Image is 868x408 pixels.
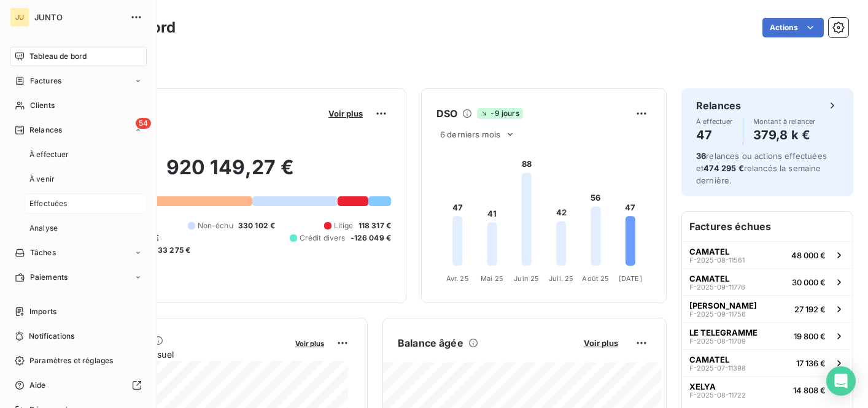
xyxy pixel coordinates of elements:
span: Relances [29,125,62,136]
button: [PERSON_NAME]F-2025-09-1175627 192 € [682,295,853,322]
h4: 379,8 k € [753,125,816,145]
a: Aide [10,375,147,395]
span: Chiffre d'affaires mensuel [69,348,287,361]
span: Tâches [30,247,56,258]
span: Effectuées [29,198,68,209]
tspan: Août 25 [582,274,609,283]
span: -9 jours [477,108,522,119]
span: Voir plus [295,339,324,348]
span: Tableau de bord [29,51,87,62]
span: F-2025-09-11756 [689,310,746,318]
h6: DSO [436,106,457,121]
span: Notifications [29,331,74,342]
span: 118 317 € [358,220,391,231]
span: F-2025-08-11722 [689,391,746,399]
tspan: [DATE] [619,274,642,283]
span: À effectuer [29,149,69,160]
span: CAMATEL [689,274,729,283]
span: F-2025-07-11398 [689,364,746,372]
button: LE TELEGRAMMEF-2025-08-1170919 800 € [682,322,853,349]
button: Voir plus [580,337,622,348]
span: relances ou actions effectuées et relancés la semaine dernière. [696,151,827,185]
span: 30 000 € [792,277,826,287]
span: F-2025-08-11709 [689,337,746,345]
span: Imports [29,306,56,317]
span: Aide [29,380,46,391]
span: 14 808 € [793,385,826,395]
button: XELYAF-2025-08-1172214 808 € [682,376,853,403]
span: Analyse [29,223,58,234]
span: Paramètres et réglages [29,355,113,366]
span: CAMATEL [689,355,729,364]
h6: Relances [696,98,741,113]
button: CAMATELF-2025-07-1139817 136 € [682,349,853,376]
span: À venir [29,174,55,185]
span: Factures [30,75,61,87]
button: CAMATELF-2025-09-1177630 000 € [682,268,853,295]
span: 330 102 € [238,220,275,231]
span: Paiements [30,272,68,283]
button: Voir plus [325,108,366,119]
button: Actions [762,18,824,37]
tspan: Juil. 25 [549,274,573,283]
span: 19 800 € [794,331,826,341]
tspan: Juin 25 [514,274,539,283]
span: F-2025-09-11776 [689,283,745,291]
div: JU [10,7,29,27]
span: 36 [696,151,706,161]
h6: Factures échues [682,212,853,241]
span: LE TELEGRAMME [689,328,758,337]
span: [PERSON_NAME] [689,301,757,310]
span: CAMATEL [689,247,729,256]
span: 17 136 € [796,358,826,368]
h4: 47 [696,125,733,145]
span: -126 049 € [351,233,392,244]
span: JUNTO [34,12,123,22]
h2: 920 149,27 € [69,155,391,192]
span: Voir plus [584,338,618,348]
span: Non-échu [198,220,233,231]
span: 48 000 € [791,250,826,260]
tspan: Mai 25 [481,274,503,283]
div: Open Intercom Messenger [826,366,856,396]
span: Litige [334,220,354,231]
span: Voir plus [328,109,363,118]
span: À effectuer [696,118,733,125]
span: 27 192 € [794,304,826,314]
span: 474 295 € [703,163,743,173]
span: Crédit divers [300,233,346,244]
h6: Balance âgée [398,336,463,350]
span: F-2025-08-11561 [689,256,745,264]
span: Clients [30,100,55,111]
button: Voir plus [292,337,328,348]
span: Montant à relancer [753,118,816,125]
span: XELYA [689,382,716,391]
span: 54 [136,118,151,129]
span: 6 derniers mois [440,129,500,139]
tspan: Avr. 25 [446,274,469,283]
button: CAMATELF-2025-08-1156148 000 € [682,241,853,268]
span: -33 275 € [154,245,190,256]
